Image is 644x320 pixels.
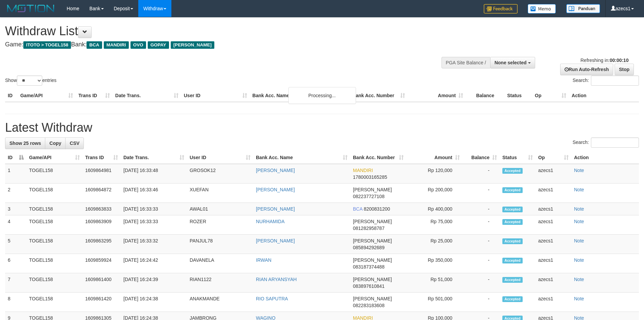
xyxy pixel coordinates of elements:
[350,151,406,164] th: Bank Acc. Number: activate to sort column ascending
[82,273,121,293] td: 1609861400
[502,258,523,263] span: Accepted
[574,168,584,173] a: Note
[82,164,121,184] td: 1609864981
[580,58,628,63] span: Refreshing in:
[535,203,571,215] td: azecs1
[121,164,187,184] td: [DATE] 16:33:48
[187,215,253,235] td: ROZER
[65,137,84,149] a: CSV
[121,184,187,203] td: [DATE] 16:33:46
[113,89,181,102] th: Date Trans.
[462,184,500,203] td: -
[574,206,584,212] a: Note
[82,235,121,254] td: 1609863295
[121,203,187,215] td: [DATE] 16:33:33
[70,141,79,146] span: CSV
[5,184,26,203] td: 2
[5,137,45,149] a: Show 25 rows
[502,296,523,302] span: Accepted
[5,121,639,134] h1: Latest Withdraw
[500,151,535,164] th: Status: activate to sort column ascending
[406,164,462,184] td: Rp 120,000
[181,89,250,102] th: User ID
[442,57,490,68] div: PGA Site Balance /
[466,89,504,102] th: Balance
[353,277,392,282] span: [PERSON_NAME]
[253,151,350,164] th: Bank Acc. Name: activate to sort column ascending
[462,151,500,164] th: Balance: activate to sort column ascending
[26,203,82,215] td: TOGEL158
[82,254,121,273] td: 1609859924
[130,41,146,49] span: OVO
[490,57,535,68] button: None selected
[569,89,639,102] th: Action
[353,257,392,263] span: [PERSON_NAME]
[187,273,253,293] td: RIAN1122
[571,151,639,164] th: Action
[121,293,187,312] td: [DATE] 16:24:38
[250,89,350,102] th: Bank Acc. Name
[26,254,82,273] td: TOGEL158
[121,151,187,164] th: Date Trans.: activate to sort column ascending
[364,206,390,212] span: Copy 8200831200 to clipboard
[187,293,253,312] td: ANAKMANDE
[5,293,26,312] td: 8
[187,254,253,273] td: DAVANELA
[5,76,56,86] label: Show entries
[187,151,253,164] th: User ID: activate to sort column ascending
[26,151,82,164] th: Game/API: activate to sort column ascending
[104,41,129,49] span: MANDIRI
[462,293,500,312] td: -
[406,254,462,273] td: Rp 350,000
[26,184,82,203] td: TOGEL158
[532,89,569,102] th: Op
[5,203,26,215] td: 3
[288,87,356,104] div: Processing...
[82,203,121,215] td: 1609863833
[535,164,571,184] td: azecs1
[256,187,295,192] a: [PERSON_NAME]
[353,296,392,301] span: [PERSON_NAME]
[502,207,523,212] span: Accepted
[573,76,639,86] label: Search:
[87,41,102,49] span: BCA
[462,164,500,184] td: -
[82,215,121,235] td: 1609863909
[535,235,571,254] td: azecs1
[406,293,462,312] td: Rp 501,000
[17,76,42,86] select: Showentries
[171,41,214,49] span: [PERSON_NAME]
[26,215,82,235] td: TOGEL158
[187,184,253,203] td: XUEFAN
[502,238,523,244] span: Accepted
[256,296,288,301] a: RIO SAPUTRA
[535,215,571,235] td: azecs1
[353,219,392,224] span: [PERSON_NAME]
[353,245,384,250] span: Copy 085894292689 to clipboard
[574,238,584,243] a: Note
[406,235,462,254] td: Rp 25,000
[574,257,584,263] a: Note
[504,89,532,102] th: Status
[26,293,82,312] td: TOGEL158
[5,273,26,293] td: 7
[353,226,384,231] span: Copy 081282958787 to clipboard
[573,137,639,148] label: Search:
[502,168,523,174] span: Accepted
[148,41,169,49] span: GOPAY
[502,277,523,283] span: Accepted
[406,273,462,293] td: Rp 51,000
[121,254,187,273] td: [DATE] 16:24:42
[256,168,295,173] a: [PERSON_NAME]
[574,187,584,192] a: Note
[408,89,466,102] th: Amount
[353,187,392,192] span: [PERSON_NAME]
[82,184,121,203] td: 1609864872
[5,24,423,38] h1: Withdraw List
[574,219,584,224] a: Note
[406,151,462,164] th: Amount: activate to sort column ascending
[350,89,408,102] th: Bank Acc. Number
[591,76,639,86] input: Search:
[26,273,82,293] td: TOGEL158
[26,235,82,254] td: TOGEL158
